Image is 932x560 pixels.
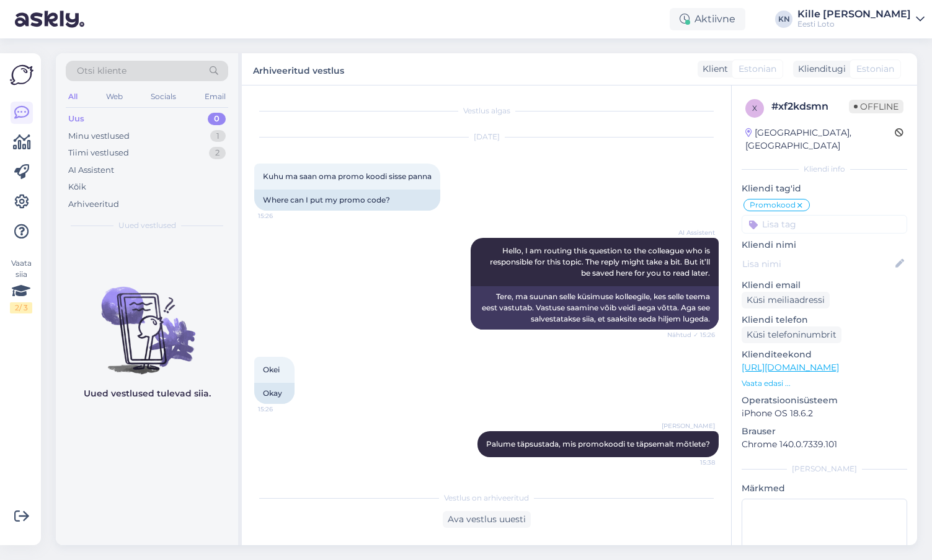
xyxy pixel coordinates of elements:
[739,63,776,76] span: Estonian
[797,9,925,29] a: Kille [PERSON_NAME]Eesti Loto
[443,511,531,528] div: Ava vestlus uuesti
[742,482,907,495] p: Märkmed
[849,100,903,113] span: Offline
[66,89,80,105] div: All
[742,292,830,308] div: Küsi meiliaadressi
[263,172,432,181] span: Kuhu ma saan oma promo koodi sisse panna
[742,348,907,361] p: Klienditeekond
[258,405,304,414] span: 15:26
[668,458,715,467] span: 15:38
[444,492,529,504] span: Vestlus on arhiveeritud
[254,383,295,404] div: Okay
[68,198,119,211] div: Arhiveeritud
[742,164,907,175] div: Kliendi info
[10,302,32,313] div: 2 / 3
[486,439,710,448] span: Palume täpsustada, mis promokoodi te täpsemalt mõtlete?
[202,89,228,105] div: Email
[742,362,839,373] a: [URL][DOMAIN_NAME]
[742,182,907,195] p: Kliendi tag'id
[742,326,841,343] div: Küsi telefoninumbrit
[118,220,176,231] span: Uued vestlused
[742,279,907,292] p: Kliendi email
[253,61,344,77] label: Arhiveeritud vestlus
[856,63,894,76] span: Estonian
[254,105,719,116] div: Vestlus algas
[667,330,715,339] span: Nähtud ✓ 15:26
[662,421,715,431] span: [PERSON_NAME]
[56,265,238,376] img: No chats
[775,11,792,28] div: KN
[670,8,745,30] div: Aktiivne
[208,113,226,125] div: 0
[254,131,719,142] div: [DATE]
[742,238,907,252] p: Kliendi nimi
[742,425,907,438] p: Brauser
[258,211,304,221] span: 15:26
[254,190,440,211] div: Where can I put my promo code?
[84,387,211,400] p: Uued vestlused tulevad siia.
[148,89,179,105] div: Socials
[797,19,911,29] div: Eesti Loto
[471,286,719,330] div: Tere, ma suunan selle küsimuse kolleegile, kes selle teema eest vastutab. Vastuse saamine võib ve...
[68,164,114,177] div: AI Assistent
[68,147,129,159] div: Tiimi vestlused
[104,89,125,105] div: Web
[10,258,32,313] div: Vaata siia
[742,438,907,451] p: Chrome 140.0.7339.101
[742,378,907,389] p: Vaata edasi ...
[771,99,849,114] div: # xf2kdsmn
[68,181,86,193] div: Kõik
[745,126,895,152] div: [GEOGRAPHIC_DATA], [GEOGRAPHIC_DATA]
[668,228,715,237] span: AI Assistent
[750,201,796,209] span: Promokood
[742,407,907,420] p: iPhone OS 18.6.2
[68,130,130,142] div: Minu vestlused
[77,64,126,77] span: Otsi kliente
[793,63,846,76] div: Klienditugi
[797,9,911,19] div: Kille [PERSON_NAME]
[490,246,712,278] span: Hello, I am routing this question to the colleague who is responsible for this topic. The reply m...
[742,215,907,234] input: Lisa tag
[698,63,728,76] div: Klient
[742,313,907,326] p: Kliendi telefon
[210,130,226,142] div: 1
[742,394,907,407] p: Operatsioonisüsteem
[752,103,757,113] span: x
[742,463,907,475] div: [PERSON_NAME]
[10,63,33,87] img: Askly Logo
[742,257,893,271] input: Lisa nimi
[68,113,84,125] div: Uus
[263,365,280,374] span: Okei
[209,147,226,159] div: 2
